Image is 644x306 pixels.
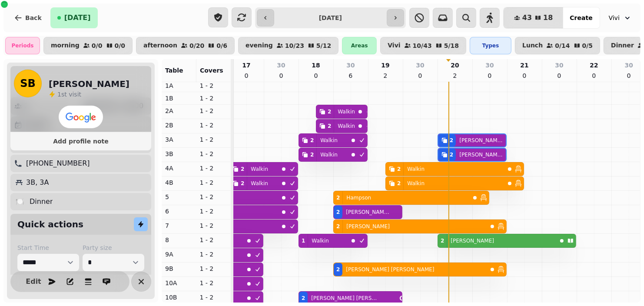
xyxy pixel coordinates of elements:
span: st [61,91,69,98]
p: 4A [165,164,193,173]
p: 2 [382,71,389,80]
button: morning0/00/0 [43,37,133,54]
p: 1 - 2 [200,135,228,144]
p: 3A [165,135,193,144]
span: Edit [28,278,39,285]
p: 1 - 2 [200,121,228,130]
div: 1 [302,237,305,244]
h2: Quick actions [17,218,83,230]
p: Walkin [407,166,425,173]
div: 2 [450,137,453,144]
p: visit [57,90,81,99]
p: 19 [381,61,389,70]
p: 0 / 20 [189,43,204,49]
span: Vivi [609,13,620,22]
p: [PERSON_NAME] [PERSON_NAME] [311,295,378,302]
div: Types [470,37,511,54]
button: afternoon0/200/6 [136,37,235,54]
p: Walkin [407,180,425,187]
p: 1 - 2 [200,221,228,230]
p: 2A [165,106,193,115]
p: 1 - 2 [200,293,228,302]
p: 2 [451,71,458,80]
button: [DATE] [50,7,98,28]
p: afternoon [143,42,177,49]
p: 0 [591,71,598,80]
p: 0 [486,71,493,80]
p: 0 [312,71,319,80]
p: 5 / 12 [316,43,331,49]
div: 2 [450,151,453,158]
p: 1 - 2 [200,81,228,90]
p: 17 [242,61,250,70]
p: Walkin [338,108,355,115]
p: 0 [278,71,285,80]
button: Create [563,7,599,28]
div: 2 [241,166,244,173]
span: Back [25,15,42,21]
p: Walkin [312,237,329,244]
div: 2 [310,137,314,144]
p: 1 - 2 [200,178,228,187]
span: [DATE] [64,14,91,21]
span: 1 [57,91,61,98]
p: [PERSON_NAME] [PERSON_NAME] [459,151,503,158]
button: Edit [25,273,42,290]
p: 0 / 5 [582,43,593,49]
label: Start Time [17,243,79,252]
p: Walkin [251,180,268,187]
button: Vivi10/435/18 [380,37,466,54]
p: 6 [165,207,193,216]
label: Party size [83,243,144,252]
p: 1B [165,94,193,103]
span: Create [570,15,592,21]
div: Periods [5,37,40,54]
p: Walkin [338,123,355,130]
p: 1 - 2 [200,164,228,173]
p: 30 [485,61,494,70]
p: Walkin [320,137,338,144]
p: 5 [165,193,193,201]
p: 1 - 2 [200,250,228,259]
p: 9B [165,264,193,273]
span: Add profile note [21,138,141,144]
p: 0 / 14 [555,43,570,49]
div: 2 [397,180,401,187]
p: [PERSON_NAME] [PERSON_NAME] [459,137,503,144]
p: 1 - 2 [200,236,228,244]
p: 0 [243,71,250,80]
p: Dinner [611,42,634,49]
button: 4318 [504,7,564,28]
div: 2 [310,151,314,158]
p: 30 [625,61,633,70]
div: 2 [336,223,340,230]
span: 43 [522,14,532,21]
span: Table [165,67,183,74]
p: Hampson [346,194,371,201]
p: 30 [346,61,355,70]
div: 2 [397,166,401,173]
div: 2 [336,266,340,273]
p: 0 [556,71,563,80]
p: 6 [347,71,354,80]
p: 10 / 43 [413,43,432,49]
p: 1 - 2 [200,279,228,287]
p: [PERSON_NAME] [PERSON_NAME] [346,209,390,216]
p: 20 [451,61,459,70]
p: 2B [165,121,193,130]
p: Walkin [320,151,338,158]
p: 3B, 3A [26,177,49,188]
p: 0 / 0 [115,43,126,49]
p: [PERSON_NAME] [PERSON_NAME] [346,266,434,273]
p: [PERSON_NAME] [346,223,390,230]
div: 2 [328,123,331,130]
p: 22 [590,61,598,70]
p: 7 [165,221,193,230]
p: 🍽️ [16,196,24,207]
p: 1 - 2 [200,264,228,273]
div: 2 [336,194,340,201]
p: 0 / 0 [92,43,103,49]
p: 5 / 18 [444,43,459,49]
p: 1 - 2 [200,150,228,158]
p: 1 - 2 [200,193,228,201]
